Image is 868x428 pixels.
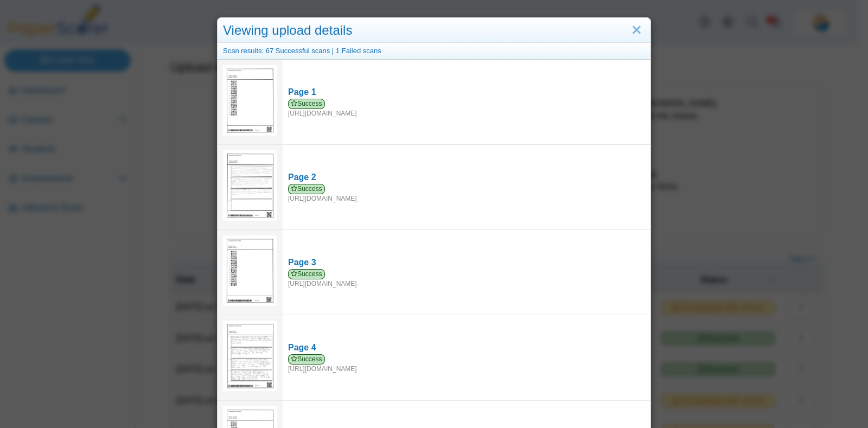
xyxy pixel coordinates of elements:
[283,251,650,293] a: Page 3 Success [URL][DOMAIN_NAME]
[288,269,645,289] div: [URL][DOMAIN_NAME]
[288,171,645,183] div: Page 2
[628,21,645,40] a: Close
[288,354,645,374] div: [URL][DOMAIN_NAME]
[288,257,645,269] div: Page 3
[218,43,650,60] div: Scan results: 67 Successful scans | 1 Failed scans
[223,65,277,136] img: 3185178_OCTOBER_3_2025T14_31_29_976000000.jpeg
[283,336,650,379] a: Page 4 Success [URL][DOMAIN_NAME]
[288,342,645,354] div: Page 4
[223,321,277,391] img: 3185160_OCTOBER_3_2025T14_31_21_245000000.jpeg
[288,354,325,365] span: Success
[218,18,650,43] div: Viewing upload details
[223,235,277,306] img: 3185160_OCTOBER_3_2025T14_31_9_265000000.jpeg
[288,184,645,203] div: [URL][DOMAIN_NAME]
[283,81,650,123] a: Page 1 Success [URL][DOMAIN_NAME]
[288,269,325,279] span: Success
[288,99,645,118] div: [URL][DOMAIN_NAME]
[223,150,277,221] img: 3185178_OCTOBER_3_2025T14_31_23_307000000.jpeg
[288,184,325,194] span: Success
[288,99,325,109] span: Success
[283,166,650,208] a: Page 2 Success [URL][DOMAIN_NAME]
[288,86,645,98] div: Page 1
